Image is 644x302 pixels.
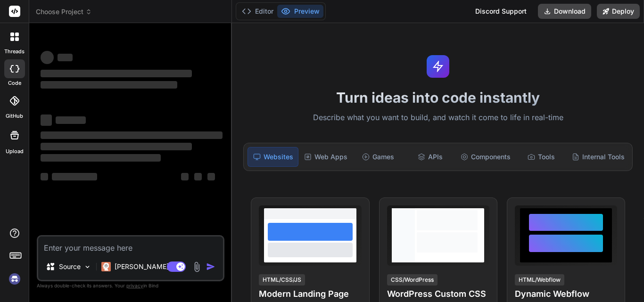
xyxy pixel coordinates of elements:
div: Websites [248,147,298,167]
span: ‌ [207,173,215,180]
p: [PERSON_NAME] 4 S.. [115,262,185,271]
label: GitHub [6,112,23,120]
div: HTML/Webflow [515,274,564,286]
img: signin [7,271,23,287]
span: ‌ [41,143,192,150]
span: ‌ [56,116,86,124]
span: ‌ [194,173,202,180]
img: attachment [191,261,202,272]
span: ‌ [41,131,223,139]
span: privacy [126,283,143,288]
h1: Turn ideas into code instantly [238,89,638,106]
button: Download [538,4,591,19]
button: Deploy [597,4,640,19]
p: Describe what you want to build, and watch it come to life in real-time [238,112,638,124]
div: Internal Tools [568,147,628,167]
img: icon [206,262,215,271]
p: Always double-check its answers. Your in Bind [37,281,224,290]
img: Pick Models [83,263,91,271]
div: APIs [405,147,455,167]
span: ‌ [52,173,97,180]
span: ‌ [41,81,177,89]
span: ‌ [41,70,192,77]
span: Choose Project [36,7,92,16]
h4: WordPress Custom CSS [387,287,489,301]
p: Source [59,262,81,271]
label: Upload [6,147,24,155]
button: Preview [277,5,323,18]
div: HTML/CSS/JS [259,274,305,286]
div: CSS/WordPress [387,274,438,286]
span: ‌ [41,51,54,64]
span: ‌ [58,54,73,61]
div: Tools [516,147,566,167]
div: Discord Support [470,4,532,19]
button: Editor [238,5,277,18]
h4: Modern Landing Page [259,287,361,301]
span: ‌ [41,114,52,126]
div: Web Apps [300,147,351,167]
div: Games [353,147,403,167]
label: code [8,79,21,87]
label: threads [4,48,25,56]
span: ‌ [181,173,189,180]
div: Components [457,147,514,167]
span: ‌ [41,154,161,162]
span: ‌ [41,173,48,180]
img: Claude 4 Sonnet [101,262,111,271]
